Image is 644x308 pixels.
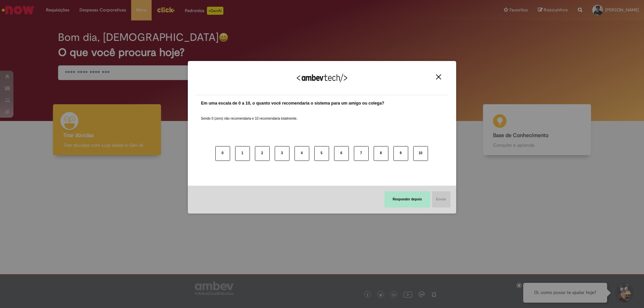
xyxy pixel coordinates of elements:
[434,74,443,80] button: Close
[374,146,388,161] button: 8
[275,146,289,161] button: 3
[235,146,250,161] button: 1
[215,146,230,161] button: 0
[413,146,428,161] button: 10
[201,100,384,107] label: Em uma escala de 0 a 10, o quanto você recomendaria o sistema para um amigo ou colega?
[393,146,408,161] button: 9
[314,146,329,161] button: 5
[201,108,298,121] label: Sendo 0 (zero) não recomendaria e 10 recomendaria totalmente.
[334,146,349,161] button: 6
[436,74,441,79] img: Close
[384,191,430,207] button: Responder depois
[297,74,347,82] img: Logo Ambevtech
[255,146,270,161] button: 2
[354,146,369,161] button: 7
[294,146,309,161] button: 4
